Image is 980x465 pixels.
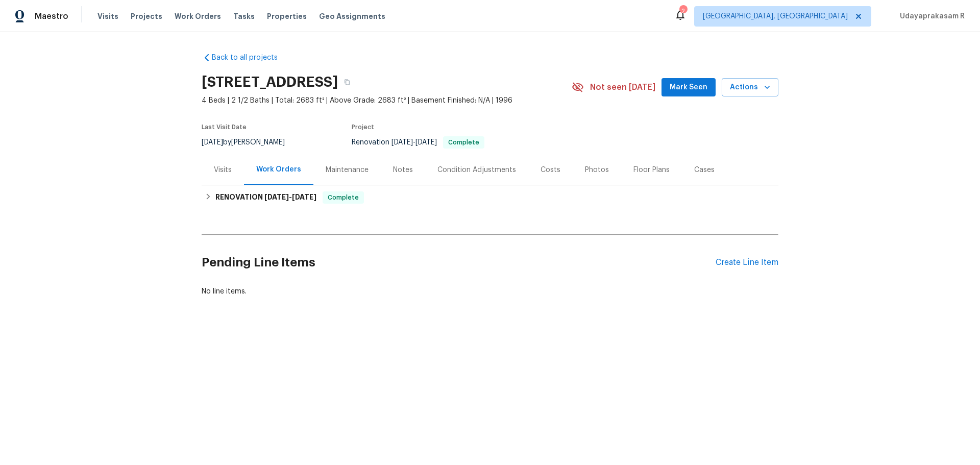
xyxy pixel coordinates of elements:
div: Create Line Item [716,258,778,267]
span: Geo Assignments [319,11,385,21]
span: Udayaprakasam R [896,11,965,21]
div: Floor Plans [633,165,670,175]
span: Work Orders [175,11,221,21]
span: Complete [324,192,363,203]
span: Visits [97,11,118,21]
span: Actions [730,81,770,94]
span: Maestro [35,11,68,21]
span: 4 Beds | 2 1/2 Baths | Total: 2683 ft² | Above Grade: 2683 ft² | Basement Finished: N/A | 1996 [202,95,572,106]
span: Complete [444,139,483,145]
span: [DATE] [264,193,289,201]
span: Not seen [DATE] [590,82,655,92]
span: [DATE] [391,139,413,146]
span: Project [352,124,374,130]
span: [DATE] [202,139,223,146]
div: Maintenance [326,165,369,175]
button: Mark Seen [661,78,716,97]
span: Projects [131,11,162,21]
div: RENOVATION [DATE]-[DATE]Complete [202,185,778,210]
span: Mark Seen [670,81,707,94]
span: [DATE] [415,139,437,146]
div: Work Orders [256,164,301,175]
button: Actions [722,78,778,97]
div: Photos [585,165,609,175]
h6: RENOVATION [215,191,316,204]
span: Last Visit Date [202,124,247,130]
div: by [PERSON_NAME] [202,136,297,149]
div: Notes [393,165,413,175]
h2: Pending Line Items [202,239,716,286]
span: Properties [267,11,307,21]
div: Condition Adjustments [437,165,516,175]
button: Copy Address [338,73,356,91]
span: [DATE] [292,193,316,201]
span: Renovation [352,139,484,146]
div: Costs [541,165,560,175]
h2: [STREET_ADDRESS] [202,77,338,87]
span: - [391,139,437,146]
div: Cases [694,165,715,175]
span: Tasks [233,13,255,20]
div: Visits [214,165,232,175]
span: [GEOGRAPHIC_DATA], [GEOGRAPHIC_DATA] [703,11,848,21]
a: Back to all projects [202,53,300,63]
span: - [264,193,316,201]
div: 2 [679,6,687,16]
div: No line items. [202,286,778,297]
